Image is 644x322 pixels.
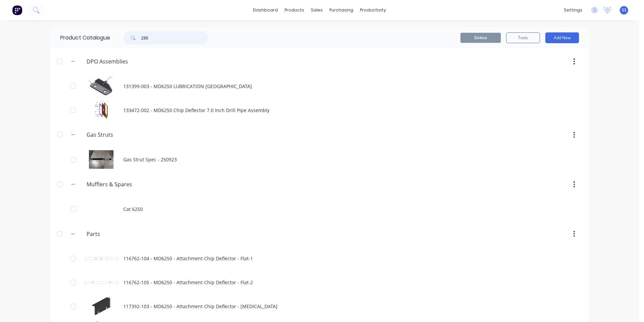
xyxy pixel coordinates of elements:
[50,147,589,171] div: Gas Strut Spec - 250923Gas Strut Spec - 250923
[326,5,357,15] div: purchasing
[87,131,166,139] input: Enter category name
[50,270,589,294] div: 116762-105 - MD6250 - Attachment Chip Deflector - Flat-2116762-105 - MD6250 - Attachment Chip Def...
[506,32,540,43] button: Tools
[50,74,589,98] div: 131399-003 - MD6250 LUBRICATION MOUNT WELDMENT131399-003 - MD6250 LUBRICATION [GEOGRAPHIC_DATA]
[12,5,22,15] img: Factory
[250,5,281,15] a: dashboard
[460,33,501,43] button: Delete
[50,246,589,270] div: 116762-104 - MD6250 - Attachment Chip Deflector - Flat-1116762-104 - MD6250 - Attachment Chip Def...
[545,32,579,43] button: Add New
[357,5,389,15] div: productivity
[87,230,166,238] input: Enter category name
[87,57,166,65] input: Enter category name
[560,5,586,15] div: settings
[622,7,626,13] span: SS
[50,197,589,221] div: Cat 6250
[50,294,589,318] div: 117392-103 - MD6250 - Attachment Chip Deflector - Retainer117392-103 - MD6250 - Attachment Chip D...
[141,31,208,45] input: Search...
[87,180,166,188] input: Enter category name
[50,98,589,122] div: 133472-002 - MD6250 Chip Deflector 7.0 Inch Drill Pipe Assembly133472-002 - MD6250 Chip Deflector...
[281,5,308,15] div: products
[308,5,326,15] div: sales
[50,27,110,49] div: Product Catalogue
